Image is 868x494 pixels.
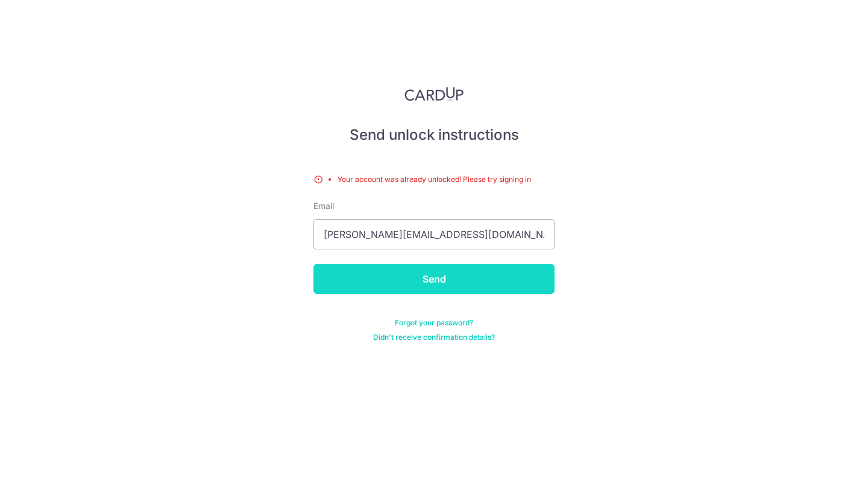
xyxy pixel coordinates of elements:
[404,87,464,101] img: CardUp Logo
[338,174,555,186] li: Your account was already unlocked! Please try signing in
[313,125,555,145] h5: Send unlock instructions
[395,318,473,328] a: Forgot your password?
[313,264,555,294] input: Send
[313,201,334,211] span: translation missing: en.devise.label.Email
[313,219,555,249] input: Enter your Email
[373,333,495,342] a: Didn't receive confirmation details?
